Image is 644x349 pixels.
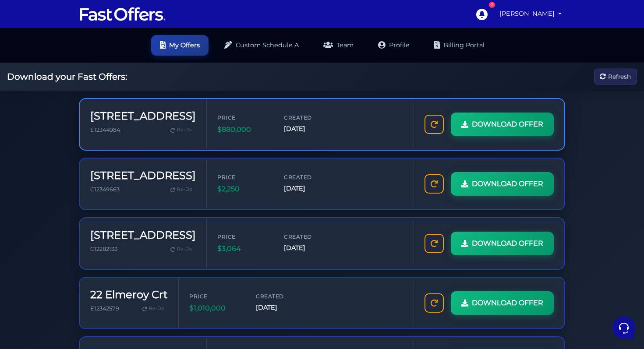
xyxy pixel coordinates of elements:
[7,268,61,289] button: Home
[167,243,196,255] a: Re-Do
[284,243,336,253] span: [DATE]
[284,113,336,122] span: Created
[7,71,127,82] h2: Download your Fast Offers:
[177,245,192,253] span: Re-Do
[284,183,336,194] span: [DATE]
[167,184,196,195] a: Re-Do
[608,72,631,81] span: Refresh
[177,126,192,134] span: Re-Do
[315,35,362,56] a: Team
[90,289,168,301] h3: 22 Elmeroy Crt
[256,303,308,313] span: [DATE]
[14,123,60,130] span: Find an Answer
[217,233,270,241] span: Price
[217,113,270,122] span: Price
[256,292,308,300] span: Created
[472,238,543,249] span: DOWNLOAD OFFER
[61,268,115,289] button: Messages
[611,315,637,341] iframe: Customerly Messenger Launcher
[7,7,147,35] h2: Hello [PERSON_NAME] 👋
[217,183,270,195] span: $2,250
[489,2,495,8] div: 7
[136,281,147,289] p: Help
[451,113,554,136] a: DOWNLOAD OFFER
[217,243,270,254] span: $3,064
[142,49,161,56] a: See all
[471,4,492,24] a: 7
[14,88,161,105] button: Start a Conversation
[496,5,565,22] a: [PERSON_NAME]
[217,124,270,135] span: $880,000
[284,233,336,241] span: Created
[369,35,418,56] a: Profile
[167,124,196,136] a: Re-Do
[90,305,119,312] span: E12342579
[109,123,161,130] a: Open Help Center
[284,173,336,181] span: Created
[451,291,554,315] a: DOWNLOAD OFFER
[425,35,493,56] a: Billing Portal
[90,169,196,182] h3: [STREET_ADDRESS]
[284,124,336,134] span: [DATE]
[177,186,192,194] span: Re-Do
[189,292,242,300] span: Price
[216,35,308,56] a: Custom Schedule A
[451,172,554,196] a: DOWNLOAD OFFER
[217,173,270,181] span: Price
[451,232,554,255] a: DOWNLOAD OFFER
[90,110,196,123] h3: [STREET_ADDRESS]
[90,246,117,252] span: C12282133
[472,178,543,190] span: DOWNLOAD OFFER
[594,69,637,85] button: Refresh
[189,303,242,314] span: $1,010,000
[114,268,168,289] button: Help
[90,186,120,193] span: C12349663
[14,63,32,81] img: dark
[472,119,543,130] span: DOWNLOAD OFFER
[26,281,41,289] p: Home
[90,127,120,133] span: E12344984
[63,93,123,100] span: Start a Conversation
[151,35,209,56] a: My Offers
[149,305,164,313] span: Re-Do
[20,141,143,150] input: Search for an Article...
[75,281,100,289] p: Messages
[472,297,543,309] span: DOWNLOAD OFFER
[14,49,71,56] span: Your Conversations
[28,63,46,81] img: dark
[139,303,168,314] a: Re-Do
[90,229,196,242] h3: [STREET_ADDRESS]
